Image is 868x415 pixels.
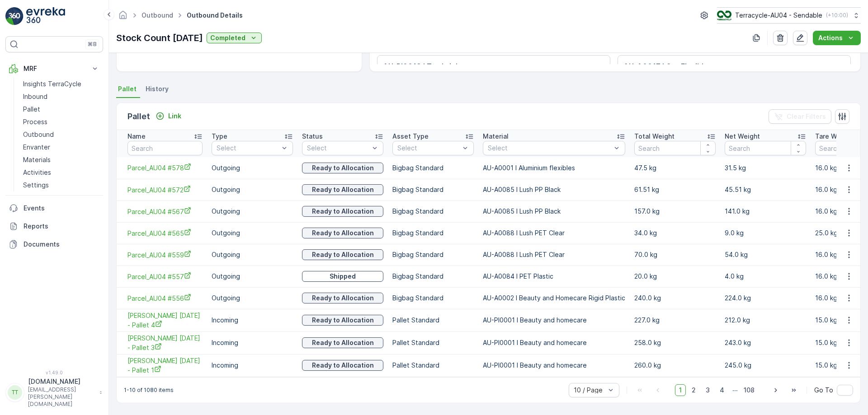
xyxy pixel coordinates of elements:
[127,334,203,352] span: [PERSON_NAME] [DATE] - Pallet 3
[388,244,478,266] td: Bigbag Standard
[630,287,720,309] td: 240.0 kg
[302,293,383,303] button: Ready to Allocation
[28,386,95,408] p: [EMAIL_ADDRESS][PERSON_NAME][DOMAIN_NAME]
[740,384,759,396] span: 108
[24,64,85,73] p: MRF
[630,201,720,222] td: 157.0 kg
[388,287,478,309] td: Bigbag Standard
[383,61,464,72] p: AU-PI0019 I Toy bricks
[630,222,720,244] td: 34.0 kg
[5,60,103,78] button: MRF
[23,105,40,114] p: Pallet
[478,266,630,287] td: AU-A0084 I PET Plastic
[5,370,103,375] span: v 1.49.0
[5,217,103,235] a: Reports
[207,266,297,287] td: Outgoing
[630,266,720,287] td: 20.0 kg
[127,228,203,238] a: Parcel_AU04 #565
[720,309,811,331] td: 212.0 kg
[634,132,675,141] p: Total Weight
[720,179,811,201] td: 45.51 kg
[127,110,150,123] p: Pallet
[478,179,630,201] td: AU-A0085 I Lush PP Black
[818,33,843,42] p: Actions
[392,132,429,141] p: Asset Type
[716,384,728,396] span: 4
[23,181,49,190] p: Settings
[488,144,611,153] p: Select
[5,377,103,408] button: TT[DOMAIN_NAME][EMAIL_ADDRESS][PERSON_NAME][DOMAIN_NAME]
[217,144,279,153] p: Select
[127,311,203,330] span: [PERSON_NAME] [DATE] - Pallet 4
[302,337,383,348] button: Ready to Allocation
[388,222,478,244] td: Bigbag Standard
[302,206,383,217] button: Ready to Allocation
[19,103,103,116] a: Pallet
[815,132,853,141] p: Tare Weight
[210,33,245,42] p: Completed
[388,331,478,354] td: Pallet Standard
[127,163,203,173] a: Parcel_AU04 #578
[127,356,203,375] span: [PERSON_NAME] [DATE] - Pallet 1
[478,222,630,244] td: AU-A0088 I Lush PET Clear
[124,387,174,394] p: 1-10 of 1080 items
[19,141,103,154] a: Envanter
[330,272,356,281] p: Shipped
[207,244,297,266] td: Outgoing
[388,309,478,331] td: Pallet Standard
[152,111,185,121] button: Link
[127,250,203,260] a: Parcel_AU04 #559
[312,207,374,216] p: Ready to Allocation
[688,384,700,396] span: 2
[388,266,478,287] td: Bigbag Standard
[23,143,50,152] p: Envanter
[207,157,297,179] td: Outgoing
[720,354,811,377] td: 245.0 kg
[19,116,103,128] a: Process
[725,141,806,155] input: Search
[717,10,731,20] img: terracycle_logo.png
[720,287,811,309] td: 224.0 kg
[312,338,374,347] p: Ready to Allocation
[312,185,374,194] p: Ready to Allocation
[127,185,203,195] span: Parcel_AU04 #572
[23,79,81,89] p: Insights TerraCycle
[212,132,227,141] p: Type
[630,354,720,377] td: 260.0 kg
[725,132,760,141] p: Net Weight
[623,61,708,72] p: AU-A0017 I Gnr Flexible
[302,271,383,282] button: Shipped
[312,250,374,259] p: Ready to Allocation
[826,12,848,19] p: ( +10:00 )
[23,92,47,101] p: Inbound
[127,207,203,216] span: Parcel_AU04 #567
[630,309,720,331] td: 227.0 kg
[720,244,811,266] td: 54.0 kg
[720,331,811,354] td: 243.0 kg
[19,90,103,103] a: Inbound
[207,287,297,309] td: Outgoing
[478,244,630,266] td: AU-A0088 I Lush PET Clear
[23,168,51,177] p: Activities
[127,132,146,141] p: Name
[720,201,811,222] td: 141.0 kg
[478,309,630,331] td: AU-PI0001 I Beauty and homecare
[23,117,47,126] p: Process
[8,385,22,400] div: TT
[207,33,262,43] button: Completed
[146,84,169,93] span: History
[478,201,630,222] td: AU-A0085 I Lush PP Black
[127,272,203,281] span: Parcel_AU04 #557
[23,155,51,164] p: Materials
[26,7,65,25] img: logo_light-DOdMpM7g.png
[397,144,460,153] p: Select
[127,334,203,352] a: FD Mecca 13.8.25 - Pallet 3
[307,144,369,153] p: Select
[630,331,720,354] td: 258.0 kg
[19,166,103,179] a: Activities
[302,163,383,173] button: Ready to Allocation
[19,128,103,141] a: Outbound
[207,222,297,244] td: Outgoing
